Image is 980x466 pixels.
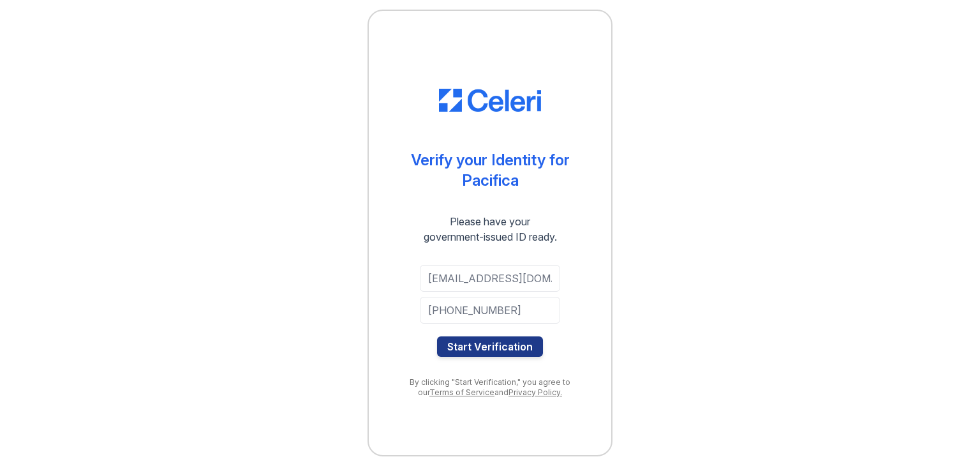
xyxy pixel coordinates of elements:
input: Email [420,265,560,292]
img: CE_Logo_Blue-a8612792a0a2168367f1c8372b55b34899dd931a85d93a1a3d3e32e68fde9ad4.png [439,89,541,112]
div: Please have your government-issued ID ready. [401,214,580,244]
button: Start Verification [437,336,543,357]
input: Phone [420,297,560,324]
div: By clicking "Start Verification," you agree to our and [394,377,586,398]
a: Terms of Service [429,387,494,397]
a: Privacy Policy. [509,387,562,397]
div: Verify your Identity for Pacifica [411,150,570,191]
